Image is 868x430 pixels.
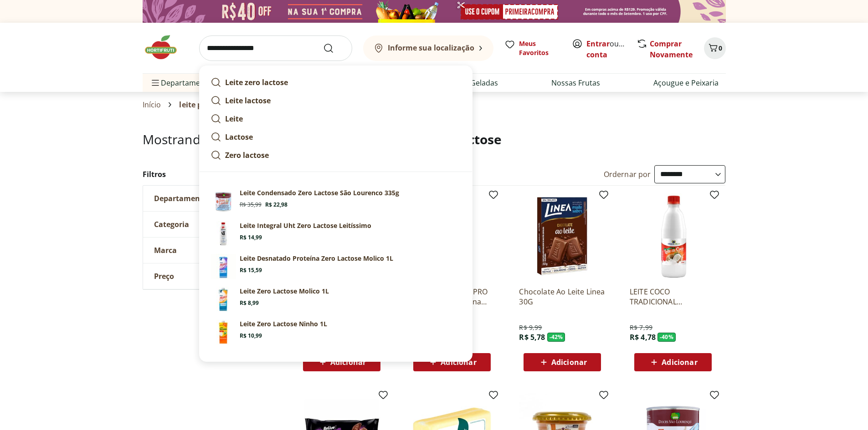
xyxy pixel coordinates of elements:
[630,193,716,279] img: LEITE COCO TRADICIONAL BRASCOCO 500ML
[653,77,719,88] a: Açougue e Peixaria
[143,263,280,289] button: Preço
[207,316,465,349] a: PrincipalLeite Zero Lactose Ninho 1LR$ 10,99
[207,91,465,110] a: Leite lactose
[207,185,465,218] a: PrincipalLeite Condensado Zero Lactose São Lourenco 335gR$ 35,99R$ 22,98
[524,353,601,371] button: Adicionar
[150,72,161,94] button: Menu
[519,193,606,279] img: Chocolate Ao Leite Linea 30G
[547,333,565,342] span: - 42 %
[154,272,174,281] span: Preço
[504,39,561,57] a: Meus Favoritos
[143,165,280,183] h2: Filtros
[240,221,371,230] p: Leite Integral Uht Zero Lactose Leitíssimo
[657,333,676,342] span: - 40 %
[240,254,393,263] p: Leite Desnatado Proteína Zero Lactose Molico 1L
[207,218,465,250] a: PrincipalLeite Integral Uht Zero Lactose LeitíssimoR$ 14,99
[211,287,236,312] img: Principal
[225,150,269,160] strong: Zero lactose
[154,246,177,255] span: Marca
[630,323,652,332] span: R$ 7,99
[143,212,280,237] button: Categoria
[207,110,465,128] a: Leite
[150,72,216,94] span: Departamentos
[143,101,161,109] a: Início
[207,128,465,146] a: Lactose
[207,283,465,316] a: PrincipalLeite Zero Lactose Molico 1LR$ 8,99
[225,132,253,142] strong: Lactose
[207,146,465,164] a: Zero lactose
[179,101,288,109] span: leite piracanjuba sem lactose
[413,353,491,371] button: Adicionar
[586,39,637,60] a: Criar conta
[143,238,280,263] button: Marca
[650,39,693,60] a: Comprar Novamente
[519,39,561,57] span: Meus Favoritos
[211,221,236,247] img: Principal
[240,267,262,274] span: R$ 15,59
[211,254,236,279] img: Principal
[240,319,327,329] p: Leite Zero Lactose Ninho 1L
[630,332,656,342] span: R$ 4,78
[586,38,627,60] span: ou
[240,201,262,208] span: R$ 35,99
[441,359,476,366] span: Adicionar
[225,77,288,87] strong: Leite zero lactose
[662,359,697,366] span: Adicionar
[225,96,271,106] strong: Leite lactose
[240,299,259,307] span: R$ 8,99
[143,186,280,211] button: Departamento
[225,114,243,124] strong: Leite
[240,287,329,296] p: Leite Zero Lactose Molico 1L
[519,323,542,332] span: R$ 9,99
[551,359,587,366] span: Adicionar
[363,35,493,61] button: Informe sua localização
[240,234,262,241] span: R$ 14,99
[240,188,399,197] p: Leite Condensado Zero Lactose São Lourenco 335g
[143,34,188,61] img: Hortifruti
[604,169,651,179] label: Ordernar por
[704,37,726,59] button: Carrinho
[519,287,606,307] a: Chocolate Ao Leite Linea 30G
[719,44,722,52] span: 0
[143,132,726,147] h1: Mostrando resultados para:
[199,35,352,61] input: search
[207,73,465,91] a: Leite zero lactose
[323,43,345,54] button: Submit Search
[388,43,474,53] b: Informe sua localização
[154,220,189,229] span: Categoria
[154,194,208,203] span: Departamento
[211,319,236,345] img: Principal
[519,332,545,342] span: R$ 5,78
[630,287,716,307] a: LEITE COCO TRADICIONAL BRASCOCO 500ML
[207,250,465,283] a: PrincipalLeite Desnatado Proteína Zero Lactose Molico 1LR$ 15,59
[240,332,262,339] span: R$ 10,99
[265,201,288,208] span: R$ 22,98
[211,188,236,214] img: Principal
[330,359,366,366] span: Adicionar
[551,77,600,88] a: Nossas Frutas
[634,353,712,371] button: Adicionar
[303,353,380,371] button: Adicionar
[586,39,610,49] a: Entrar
